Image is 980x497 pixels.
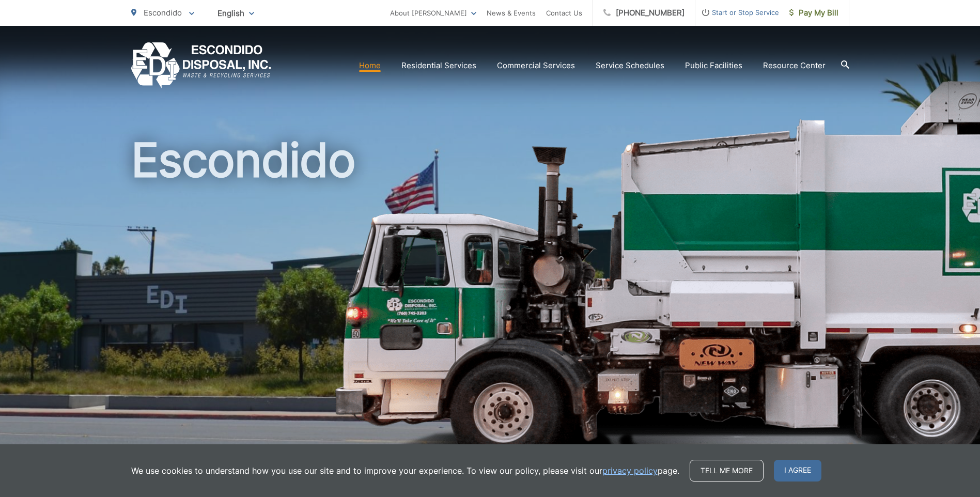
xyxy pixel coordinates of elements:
span: I agree [774,460,821,482]
a: Resource Center [763,59,826,72]
a: Public Facilities [685,59,742,72]
span: English [210,4,262,22]
a: Commercial Services [497,59,575,72]
a: privacy policy [602,464,658,477]
a: About [PERSON_NAME] [390,7,476,19]
a: Residential Services [401,59,476,72]
a: EDCD logo. Return to the homepage. [131,42,271,88]
h1: Escondido [131,134,849,461]
span: Escondido [144,8,182,18]
a: Contact Us [546,7,582,19]
a: Service Schedules [596,59,664,72]
span: Pay My Bill [789,7,838,19]
a: Home [359,59,381,72]
a: Tell me more [690,460,764,482]
a: News & Events [487,7,536,19]
p: We use cookies to understand how you use our site and to improve your experience. To view our pol... [131,464,679,477]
